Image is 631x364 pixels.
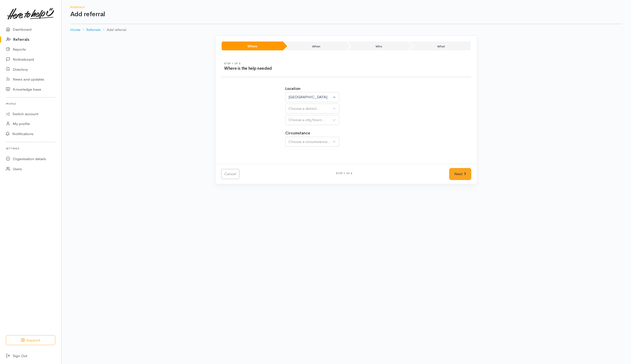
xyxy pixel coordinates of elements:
button: Choose a district... [285,104,339,114]
h3: Where is the help needed [224,66,346,71]
button: Waikato [285,92,339,102]
div: [GEOGRAPHIC_DATA] [288,94,332,100]
li: Where [222,42,283,50]
h6: Step 1 of 4 [224,62,346,65]
a: Next [449,168,471,180]
button: Support [6,335,55,345]
label: Location [285,86,301,92]
h6: Settings [6,145,55,152]
h6: Step 1 of 4 [245,172,443,175]
li: Who [347,42,408,50]
button: Choose a circumstance... [285,137,339,147]
a: Home [70,27,80,33]
label: Circumstance [285,130,310,136]
div: Choose a district... [288,106,332,112]
h1: Add referral [70,11,622,18]
div: Choose a city/town... [288,117,332,123]
h6: Referrals [70,6,622,9]
li: Add referral [101,27,126,33]
nav: breadcrumb [70,24,622,36]
li: What [409,42,471,50]
li: When [284,42,346,50]
a: Cancel [221,169,239,179]
div: Choose a circumstance... [288,139,332,145]
h6: Profile [6,100,55,107]
button: Choose a city/town... [285,115,339,125]
a: Referrals [86,27,101,33]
